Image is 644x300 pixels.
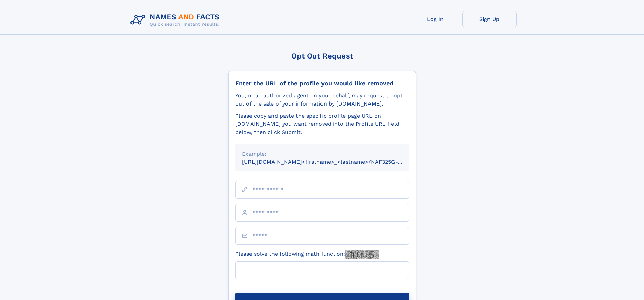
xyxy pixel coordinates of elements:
[235,92,409,108] div: You, or an authorized agent on your behalf, may request to opt-out of the sale of your informatio...
[242,150,402,158] div: Example:
[235,112,409,136] div: Please copy and paste the specific profile page URL on [DOMAIN_NAME] you want removed into the Pr...
[228,52,416,60] div: Opt Out Request
[128,11,225,29] img: Logo Names and Facts
[242,159,422,165] small: [URL][DOMAIN_NAME]<firstname>_<lastname>/NAF325G-xxxxxxxx
[235,79,409,87] div: Enter the URL of the profile you would like removed
[462,11,517,27] a: Sign Up
[235,250,379,259] label: Please solve the following math function:
[408,11,462,27] a: Log In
